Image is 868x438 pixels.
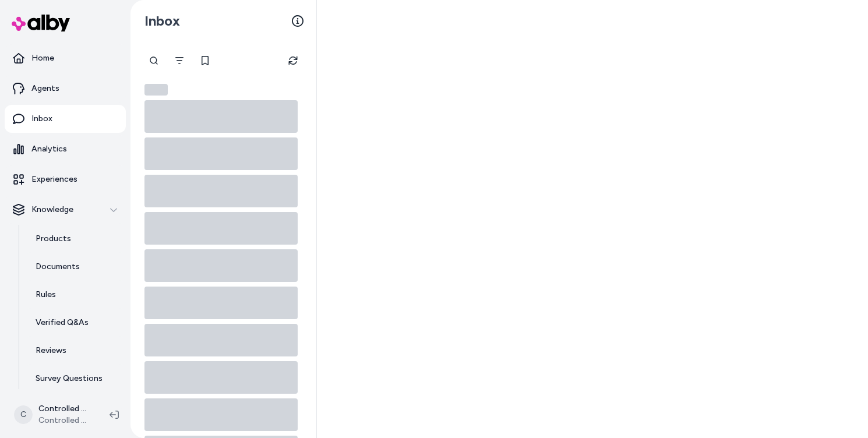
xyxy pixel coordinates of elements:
a: Agents [5,75,126,103]
a: Rules [24,281,126,309]
p: Knowledge [31,204,73,216]
p: Experiences [31,174,77,185]
button: Refresh [281,49,305,72]
a: Documents [24,253,126,281]
p: Home [31,52,54,64]
span: Controlled Chaos [38,415,91,426]
p: Inbox [31,113,52,125]
img: alby Logo [12,15,70,31]
p: Verified Q&As [36,317,89,328]
p: Controlled Chaos Shopify [38,403,91,415]
button: Filter [168,49,191,72]
a: Analytics [5,135,126,163]
a: Home [5,44,126,72]
p: Reviews [36,345,66,356]
a: Reviews [24,337,126,365]
a: Inbox [5,105,126,133]
button: Knowledge [5,196,126,224]
p: Rules [36,289,56,301]
button: CControlled Chaos ShopifyControlled Chaos [7,396,100,433]
h2: Inbox [144,12,180,30]
p: Survey Questions [36,373,103,384]
a: Verified Q&As [24,309,126,337]
p: Documents [36,261,80,273]
a: Survey Questions [24,365,126,393]
a: Products [24,225,126,253]
span: C [14,405,33,424]
p: Analytics [31,143,67,155]
p: Agents [31,83,59,94]
p: Products [36,233,71,245]
a: Experiences [5,165,126,193]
